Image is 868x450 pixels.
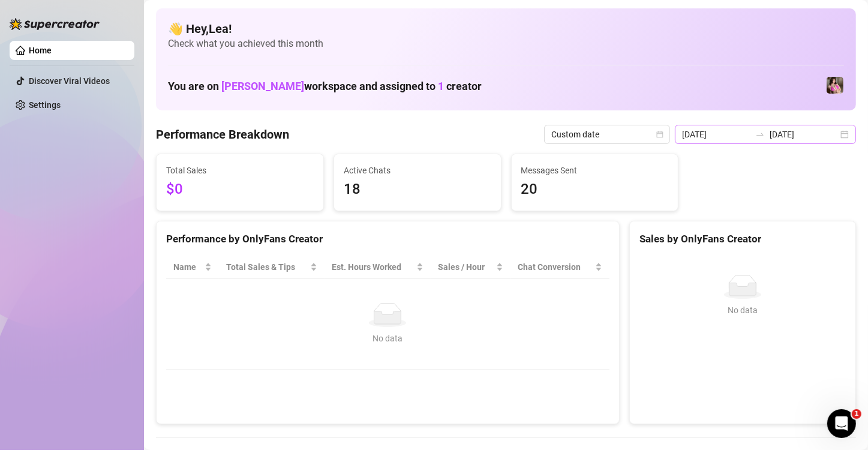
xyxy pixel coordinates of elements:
[518,260,592,274] span: Chat Conversion
[656,131,663,138] span: calendar
[173,260,202,274] span: Name
[510,256,609,279] th: Chat Conversion
[168,37,844,50] span: Check what you achieved this month
[221,80,304,92] span: [PERSON_NAME]
[166,256,219,279] th: Name
[344,178,491,201] span: 18
[521,178,669,201] span: 20
[644,304,841,317] div: No data
[521,164,669,177] span: Messages Sent
[344,164,491,177] span: Active Chats
[755,130,765,139] span: to
[852,409,861,419] span: 1
[166,178,314,201] span: $0
[827,409,856,438] iframe: Intercom live chat
[438,260,494,274] span: Sales / Hour
[166,164,314,177] span: Total Sales
[29,100,61,110] a: Settings
[827,77,843,94] img: Nanner
[438,80,444,92] span: 1
[156,126,289,143] h4: Performance Breakdown
[770,128,838,141] input: End date
[166,231,609,247] div: Performance by OnlyFans Creator
[219,256,325,279] th: Total Sales & Tips
[639,231,846,247] div: Sales by OnlyFans Creator
[29,46,52,55] a: Home
[168,80,482,93] h1: You are on workspace and assigned to creator
[682,128,750,141] input: Start date
[431,256,511,279] th: Sales / Hour
[332,260,414,274] div: Est. Hours Worked
[10,18,100,30] img: logo-BBDzfeDw.svg
[551,125,663,143] span: Custom date
[29,76,110,86] a: Discover Viral Videos
[178,332,597,345] div: No data
[755,130,765,139] span: swap-right
[226,260,308,274] span: Total Sales & Tips
[168,20,844,37] h4: 👋 Hey, Lea !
